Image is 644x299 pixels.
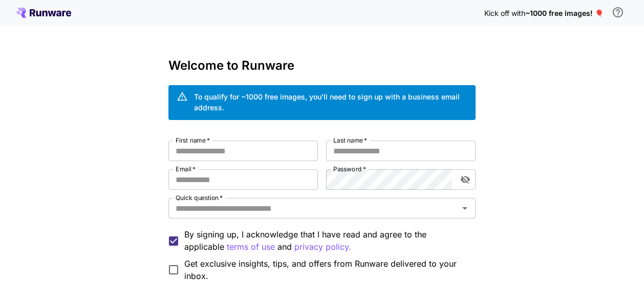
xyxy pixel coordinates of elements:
[227,241,275,253] button: By signing up, I acknowledge that I have read and agree to the applicable and privacy policy.
[333,136,367,145] label: Last name
[176,165,196,173] label: Email
[184,228,467,253] p: By signing up, I acknowledge that I have read and agree to the applicable and
[176,136,210,145] label: First name
[484,9,525,17] span: Kick off with
[294,241,351,253] p: privacy policy.
[168,58,476,73] h3: Welcome to Runware
[294,241,351,253] button: By signing up, I acknowledge that I have read and agree to the applicable terms of use and
[227,241,275,253] p: terms of use
[194,91,467,113] div: To qualify for ~1000 free images, you’ll need to sign up with a business email address.
[333,165,366,173] label: Password
[456,170,475,189] button: toggle password visibility
[525,9,604,17] span: ~1000 free images! 🎈
[184,257,467,282] span: Get exclusive insights, tips, and offers from Runware delivered to your inbox.
[608,2,628,23] button: In order to qualify for free credit, you need to sign up with a business email address and click ...
[458,201,472,215] button: Open
[176,193,223,202] label: Quick question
